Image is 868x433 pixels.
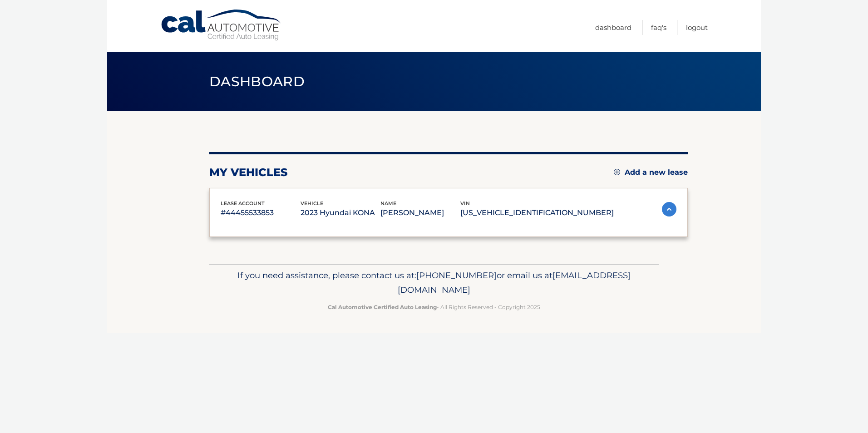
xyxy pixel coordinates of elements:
span: Dashboard [209,73,305,90]
p: If you need assistance, please contact us at: or email us at [215,268,653,297]
a: Cal Automotive [160,9,283,41]
h2: my vehicles [209,166,288,179]
p: - All Rights Reserved - Copyright 2025 [215,302,653,312]
span: vehicle [301,200,323,207]
a: Add a new lease [614,168,688,177]
span: name [380,200,396,207]
a: FAQ's [651,20,666,35]
a: Dashboard [595,20,631,35]
span: [EMAIL_ADDRESS][DOMAIN_NAME] [398,270,631,295]
span: lease account [221,200,265,207]
p: #44455533853 [221,207,301,219]
a: Logout [686,20,708,35]
p: [US_VEHICLE_IDENTIFICATION_NUMBER] [460,207,614,219]
img: add.svg [614,169,620,175]
p: 2023 Hyundai KONA [301,207,380,219]
p: [PERSON_NAME] [380,207,460,219]
span: vin [460,200,470,207]
img: accordion-active.svg [662,202,676,216]
strong: Cal Automotive Certified Auto Leasing [328,304,437,310]
span: [PHONE_NUMBER] [416,270,497,280]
